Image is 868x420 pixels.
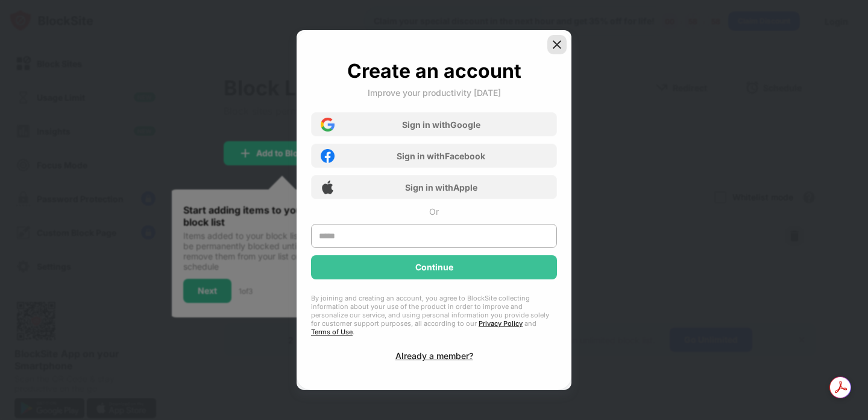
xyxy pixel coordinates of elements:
[321,149,335,163] img: facebook-icon.png
[402,119,480,130] div: Sign in with Google
[395,351,473,361] div: Already a member?
[368,87,501,98] div: Improve your productivity [DATE]
[415,262,453,272] div: Continue
[429,206,439,217] div: Or
[347,59,521,83] div: Create an account
[311,328,353,336] a: Terms of Use
[479,319,523,328] a: Privacy Policy
[311,294,557,336] div: By joining and creating an account, you agree to BlockSite collecting information about your use ...
[321,180,335,194] img: apple-icon.png
[321,118,335,132] img: google-icon.png
[397,151,485,161] div: Sign in with Facebook
[405,182,477,192] div: Sign in with Apple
